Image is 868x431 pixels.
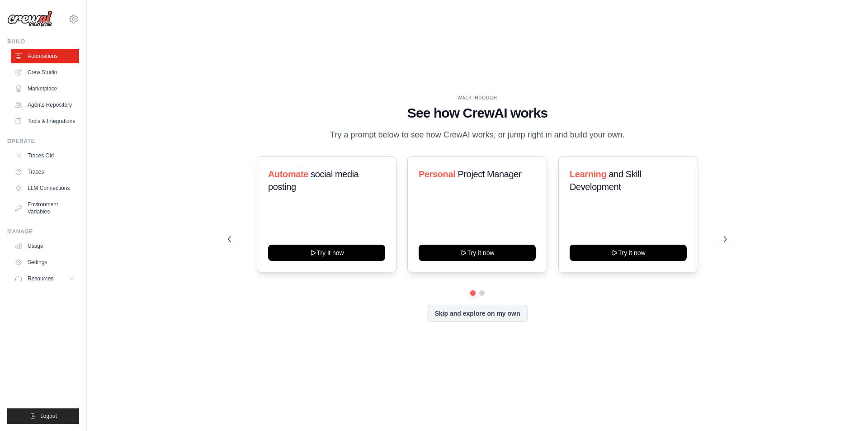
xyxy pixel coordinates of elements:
span: social media posting [268,169,359,192]
img: Logo [7,10,52,28]
a: Agents Repository [11,98,79,112]
a: Automations [11,49,79,63]
span: Learning [570,169,606,179]
button: Logout [7,408,79,424]
a: Usage [11,239,79,253]
div: WALKTHROUGH [228,95,727,101]
a: Settings [11,255,79,270]
a: Environment Variables [11,197,79,219]
button: Skip and explore on my own [427,305,528,322]
span: Automate [268,169,308,179]
p: Try a prompt below to see how CrewAI works, or jump right in and build your own. [325,128,629,142]
a: Crew Studio [11,65,79,80]
a: Tools & Integrations [11,114,79,128]
a: Marketplace [11,81,79,96]
a: Traces [11,165,79,179]
span: Project Manager [458,169,522,179]
div: Operate [7,137,79,145]
a: Traces Old [11,148,79,163]
div: Manage [7,228,79,235]
span: Logout [40,412,57,420]
a: LLM Connections [11,181,79,195]
span: Personal [419,169,455,179]
button: Try it now [570,245,687,261]
h1: See how CrewAI works [228,105,727,121]
button: Resources [11,271,79,286]
span: Resources [28,275,53,282]
div: Build [7,38,79,45]
button: Try it now [419,245,536,261]
button: Try it now [268,245,385,261]
span: and Skill Development [570,169,641,192]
